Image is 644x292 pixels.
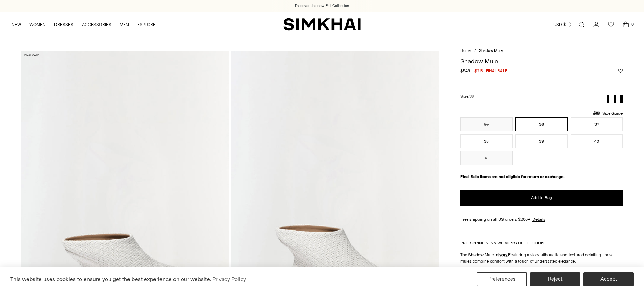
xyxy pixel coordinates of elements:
a: Size Guide [592,109,623,117]
a: Go to the account page [589,18,603,32]
a: WOMEN [29,17,46,32]
button: Add to Wishlist [618,69,623,73]
a: Open cart modal [619,18,633,32]
a: Details [532,216,545,223]
a: SIMKHAI [283,18,361,31]
span: Add to Bag [531,195,552,201]
strong: Final Sale items are not eligible for return or exchange. [460,174,565,179]
p: The Shadow Mule in Featuring a sleek silhouette and textured detailing, these mules combine comfo... [460,252,623,264]
a: Home [460,48,471,53]
div: / [474,48,476,54]
button: 35 [460,117,513,131]
s: $545 [460,68,470,74]
a: PRE-SPRING 2025 WOMEN'S COLLECTION [460,240,544,245]
a: Privacy Policy (opens in a new tab) [211,274,247,285]
button: Add to Bag [460,190,623,206]
a: Wishlist [604,18,618,32]
a: ACCESSORIES [82,17,111,32]
button: Accept [583,272,634,286]
div: Free shipping on all US orders $200+ [460,216,623,223]
a: Discover the new Fall Collection [295,3,349,9]
button: 39 [515,134,568,148]
a: EXPLORE [137,17,156,32]
a: MEN [120,17,129,32]
button: 38 [460,134,513,148]
a: Open search modal [574,18,589,32]
span: Shadow Mule [479,48,503,53]
span: $218 [474,68,483,74]
span: 36 [469,94,474,99]
h1: Shadow Mule [460,58,623,64]
button: 37 [571,117,623,131]
span: This website uses cookies to ensure you get the best experience on our website. [10,276,211,283]
button: Reject [530,272,580,286]
button: Preferences [477,272,527,286]
button: USD $ [553,17,572,32]
strong: Ivory. [498,252,508,257]
a: DRESSES [54,17,73,32]
button: 40 [571,134,623,148]
span: 0 [629,21,636,27]
label: Size: [460,93,474,100]
button: 41 [460,151,513,165]
a: NEW [12,17,21,32]
button: 36 [515,117,568,131]
nav: breadcrumbs [460,48,623,54]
